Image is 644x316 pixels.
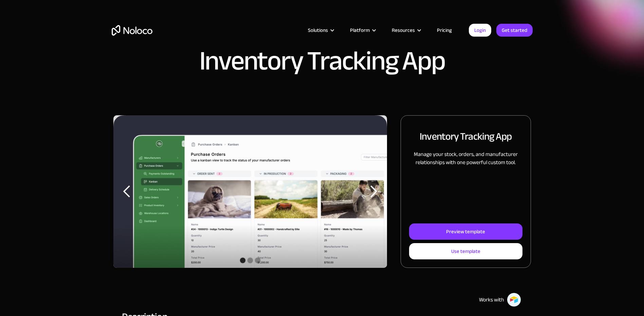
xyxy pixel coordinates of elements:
[299,26,342,35] div: Solutions
[199,47,445,75] h1: Inventory Tracking App
[469,24,491,37] a: Login
[113,115,141,268] div: previous slide
[112,25,152,36] a: home
[360,115,387,268] div: next slide
[420,129,512,143] h2: Inventory Tracking App
[428,26,460,35] a: Pricing
[240,258,245,263] div: Show slide 1 of 3
[113,115,387,268] div: carousel
[507,293,521,307] img: Airtable
[409,243,522,259] a: Use template
[113,115,387,268] div: 1 of 3
[496,24,533,37] a: Get started
[409,223,522,240] a: Preview template
[350,26,370,35] div: Platform
[383,26,428,35] div: Resources
[247,258,253,263] div: Show slide 2 of 3
[451,247,480,256] div: Use template
[342,26,383,35] div: Platform
[479,296,504,304] div: Works with
[392,26,415,35] div: Resources
[409,150,522,166] p: Manage your stock, orders, and manufacturer relationships with one powerful custom tool.
[308,26,328,35] div: Solutions
[446,227,485,236] div: Preview template
[255,258,260,263] div: Show slide 3 of 3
